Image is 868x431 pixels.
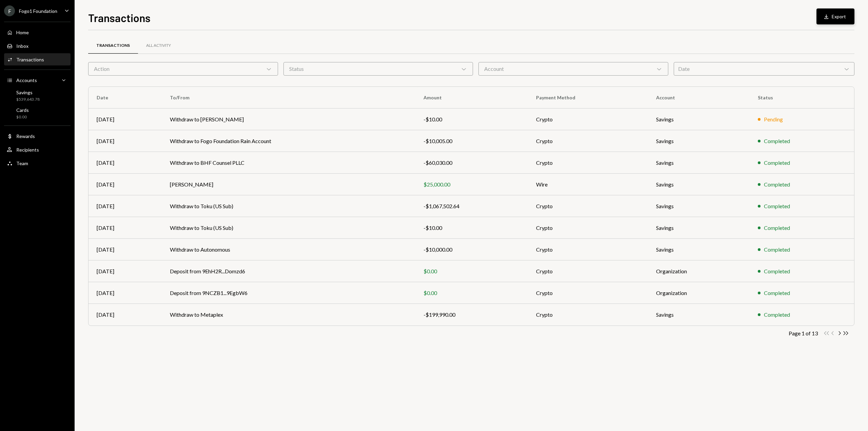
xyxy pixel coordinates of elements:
[16,57,44,62] div: Transactions
[764,202,790,210] div: Completed
[162,239,415,260] td: Withdraw to Autonomous
[528,87,648,109] th: Payment Method
[97,267,154,275] div: [DATE]
[816,8,854,24] button: Export
[674,62,855,76] div: Date
[764,289,790,297] div: Completed
[88,37,138,54] a: Transactions
[648,87,750,109] th: Account
[423,137,520,145] div: -$10,005.00
[528,260,648,282] td: Crypto
[16,114,29,120] div: $0.00
[283,62,473,76] div: Status
[4,87,71,104] a: Savings$539,643.78
[415,87,528,109] th: Amount
[88,11,151,24] h1: Transactions
[16,90,40,95] div: Savings
[528,282,648,304] td: Crypto
[648,130,750,152] td: Savings
[16,30,29,35] div: Home
[4,157,71,169] a: Team
[528,130,648,152] td: Crypto
[162,304,415,326] td: Withdraw to Metaplex
[162,282,415,304] td: Deposit from 9NCZB1...9EgbW6
[423,202,520,210] div: -$1,067,502.64
[96,43,130,48] div: Transactions
[146,43,171,48] div: All Activity
[648,217,750,239] td: Savings
[423,311,520,319] div: -$199,990.00
[19,8,57,14] div: Fogo1 Foundation
[97,224,154,232] div: [DATE]
[478,62,668,76] div: Account
[764,115,783,123] div: Pending
[764,311,790,319] div: Completed
[528,195,648,217] td: Crypto
[97,159,154,167] div: [DATE]
[162,174,415,195] td: [PERSON_NAME]
[528,109,648,130] td: Crypto
[16,147,39,153] div: Recipients
[764,180,790,189] div: Completed
[16,97,40,102] div: $539,643.78
[162,109,415,130] td: Withdraw to [PERSON_NAME]
[648,152,750,174] td: Savings
[423,246,520,254] div: -$10,000.00
[4,40,71,52] a: Inbox
[528,304,648,326] td: Crypto
[16,43,28,49] div: Inbox
[97,180,154,189] div: [DATE]
[423,159,520,167] div: -$60,030.00
[97,115,154,123] div: [DATE]
[423,267,520,275] div: $0.00
[648,174,750,195] td: Savings
[4,53,71,65] a: Transactions
[648,195,750,217] td: Savings
[88,62,278,76] div: Action
[4,5,15,16] div: F
[423,180,520,189] div: $25,000.00
[764,267,790,275] div: Completed
[764,137,790,145] div: Completed
[97,202,154,210] div: [DATE]
[528,239,648,260] td: Crypto
[648,260,750,282] td: Organization
[97,137,154,145] div: [DATE]
[750,87,854,109] th: Status
[97,289,154,297] div: [DATE]
[648,109,750,130] td: Savings
[4,143,71,156] a: Recipients
[162,152,415,174] td: Withdraw to BHF Counsel PLLC
[162,87,415,109] th: To/From
[138,37,179,54] a: All Activity
[764,224,790,232] div: Completed
[4,26,71,38] a: Home
[162,195,415,217] td: Withdraw to Toku (US Sub)
[423,115,520,123] div: -$10.00
[528,174,648,195] td: Wire
[4,105,71,121] a: Cards$0.00
[162,130,415,152] td: Withdraw to Fogo Foundation Rain Account
[97,311,154,319] div: [DATE]
[4,130,71,142] a: Rewards
[528,217,648,239] td: Crypto
[162,217,415,239] td: Withdraw to Toku (US Sub)
[423,224,520,232] div: -$10.00
[16,160,28,166] div: Team
[88,87,162,109] th: Date
[648,304,750,326] td: Savings
[648,282,750,304] td: Organization
[97,246,154,254] div: [DATE]
[764,159,790,167] div: Completed
[16,77,37,83] div: Accounts
[648,239,750,260] td: Savings
[162,260,415,282] td: Deposit from 9EhH2R...Domzd6
[528,152,648,174] td: Crypto
[4,74,71,86] a: Accounts
[16,107,29,113] div: Cards
[16,133,35,139] div: Rewards
[764,246,790,254] div: Completed
[789,330,818,336] div: Page 1 of 13
[423,289,520,297] div: $0.00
